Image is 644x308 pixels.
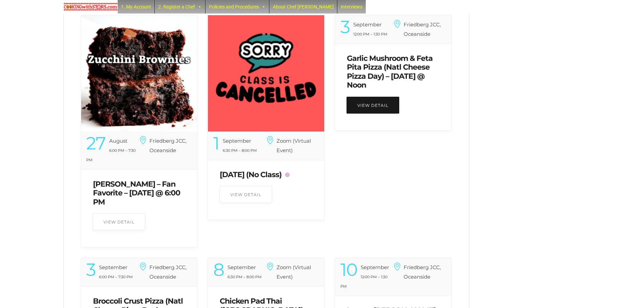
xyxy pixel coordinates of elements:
div: 27 [86,136,105,150]
div: 12:00 PM – 1:30 PM [340,29,393,39]
a: [PERSON_NAME] – Fan Favorite – [DATE] @ 6:00 PM [93,180,180,207]
a: [DATE] (No Class) [220,170,282,179]
div: September [99,263,127,272]
a: View Detail [93,213,145,230]
h6: Friedberg JCC, Oceanside [149,263,187,281]
div: 6:00 PM – 7:30 PM [86,146,139,165]
h6: Friedberg JCC, Oceanside [149,136,187,155]
h6: Friedberg JCC, Oceanside [404,263,441,281]
img: Chef Paula's Cooking With Stars [64,3,118,11]
div: September [228,263,256,272]
div: 3 [86,263,95,277]
div: 3 [340,20,350,34]
div: September [353,20,382,29]
div: September [223,136,251,145]
h6: Zoom (Virtual Event) [277,263,311,281]
div: 6:00 PM – 7:30 PM [86,272,139,282]
a: View Detail [219,186,272,203]
h6: Friedberg JCC, Oceanside [404,20,441,39]
div: 6:30 PM – 8:00 PM [213,272,266,282]
div: 1 [213,136,219,150]
div: 6:30 PM – 8:00 PM [213,146,266,155]
div: September [361,263,389,272]
div: 12:00 PM – 1:30 PM [340,272,393,291]
a: View Detail [347,97,399,114]
div: August [109,136,127,145]
div: 8 [213,263,224,277]
a: Garlic Mushroom & Feta Pita Pizza (Natl Cheese Pizza Day) – [DATE] @ Noon [347,54,433,90]
h6: Zoom (Virtual Event) [277,136,311,155]
div: 10 [340,263,357,277]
